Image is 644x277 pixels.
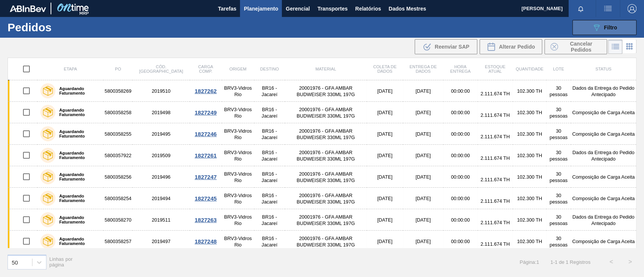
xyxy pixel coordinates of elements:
font: BR16 - Jacareí [261,107,277,119]
font: 20001976 - GFA AMBAR BUDWEISER 330ML 197G [297,236,355,248]
font: Dados da Entrega do Pedido Antecipado [572,214,634,226]
font: Aguardando Faturamento [59,237,85,246]
font: 5800358258 [105,110,131,115]
font: 2.111.674 TH [481,177,510,182]
font: 5800358269 [105,88,131,94]
font: 1827263 [195,217,217,223]
font: BRV3-Vidros Rio [224,128,252,140]
font: [DATE] [415,239,430,244]
button: Alterar Pedido [480,39,542,54]
div: Visão em Cartões [622,40,636,54]
font: 30 pessoas [549,214,567,226]
font: 20001976 - GFA AMBAR BUDWEISER 330ML 197G [297,150,355,162]
font: 1827248 [195,238,217,245]
a: Aguardando Faturamento58003582552019495BRV3-Vidros RioBR16 - Jacareí20001976 - GFA AMBAR BUDWEISE... [8,123,636,145]
font: [DATE] [415,174,430,180]
font: BRV3-Vidros Rio [224,193,252,205]
font: [DATE] [377,217,392,223]
font: PO [115,67,121,71]
font: BR16 - Jacareí [261,214,277,226]
font: BR16 - Jacareí [261,236,277,248]
font: [DATE] [377,239,392,244]
font: Coleta de dados [373,64,397,73]
font: [DATE] [415,131,430,137]
font: [DATE] [415,153,430,158]
font: 00:00:00 [451,153,470,158]
font: 102.300 TH [517,239,542,244]
font: 102.300 TH [517,110,542,115]
button: Reenviar SAP [415,39,477,54]
font: : [535,259,536,265]
font: 00:00:00 [451,174,470,180]
font: 102.300 TH [517,131,542,137]
font: Alterar Pedido [499,44,535,50]
font: Aguardando Faturamento [59,194,85,203]
font: 2.111.674 TH [481,220,510,225]
font: Destino [260,67,279,71]
button: Filtro [572,20,636,35]
font: 20001976 - GFA AMBAR BUDWEISER 330ML 197G [297,214,355,226]
font: BRV3-Vidros Rio [224,236,252,248]
font: 1827247 [195,174,217,180]
font: 00:00:00 [451,110,470,115]
font: Carga Comp. [198,64,213,73]
font: 30 pessoas [549,85,567,97]
font: 2019497 [152,239,171,244]
font: Quantidade [516,67,543,71]
font: 5800358257 [105,239,131,244]
font: 00:00:00 [451,217,470,223]
font: BR16 - Jacareí [261,150,277,162]
button: > [621,253,639,271]
font: [DATE] [377,110,392,115]
font: 00:00:00 [451,88,470,94]
font: 5800358254 [105,196,131,201]
font: BR16 - Jacareí [261,193,277,205]
font: Aguardando Faturamento [59,215,85,224]
font: [DATE] [415,217,430,223]
font: 30 pessoas [549,107,567,119]
font: Tarefas [218,6,237,12]
font: 102.300 TH [517,174,542,180]
div: Visão em Lista [608,40,622,54]
font: 1827249 [195,109,217,116]
font: - [553,259,555,265]
font: Material [315,67,336,71]
font: Entrega de dados [409,64,437,73]
font: 2.111.674 TH [481,91,510,96]
a: Aguardando Faturamento58003582582019498BRV3-Vidros RioBR16 - Jacareí20001976 - GFA AMBAR BUDWEISE... [8,102,636,123]
font: Aguardando Faturamento [59,151,85,160]
font: Composição de Carga Aceita [572,110,635,115]
a: Aguardando Faturamento58003582562019496BRV3-Vidros RioBR16 - Jacareí20001976 - GFA AMBAR BUDWEISE... [8,166,636,188]
font: Aguardando Faturamento [59,108,85,117]
font: 20001976 - GFA AMBAR BUDWEISER 330ML 197G [297,85,355,97]
font: BRV3-Vidros Rio [224,107,252,119]
font: Transportes [317,6,347,12]
font: [DATE] [377,131,392,137]
font: 1 [555,259,557,265]
font: 50 [12,259,18,265]
font: 2.111.674 TH [481,241,510,247]
font: 20001976 - GFA AMBAR BUDWEISER 330ML 197G [297,193,355,205]
font: 102.300 TH [517,196,542,201]
font: [PERSON_NAME] [521,6,563,11]
font: 00:00:00 [451,196,470,201]
font: Etapa [64,67,77,71]
font: Dados da Entrega do Pedido Antecipado [572,85,634,97]
font: 00:00:00 [451,239,470,244]
font: Filtro [604,24,617,31]
font: 102.300 TH [517,153,542,158]
font: 2.111.674 TH [481,112,510,118]
font: 1 [536,259,539,265]
font: Aguardando Faturamento [59,129,85,138]
font: 30 pessoas [549,150,567,162]
font: 2019511 [152,217,171,223]
font: Dados da Entrega do Pedido Antecipado [572,150,634,162]
font: 102.300 TH [517,217,542,223]
font: < [609,259,613,265]
font: 30 pessoas [549,236,567,248]
button: Cancelar Pedidos [544,39,607,54]
font: BR16 - Jacareí [261,171,277,183]
font: Aguardando Faturamento [59,172,85,181]
a: Aguardando Faturamento58003579222019509BRV3-Vidros RioBR16 - Jacareí20001976 - GFA AMBAR BUDWEISE... [8,145,636,166]
font: > [628,259,632,265]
